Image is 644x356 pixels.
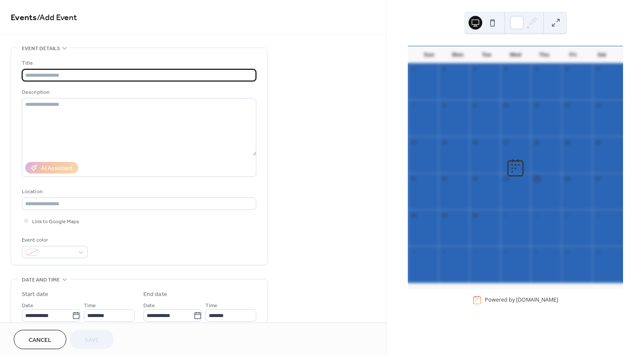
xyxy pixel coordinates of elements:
div: 7 [410,102,417,109]
div: Mon [443,46,472,63]
span: Date [22,301,33,310]
div: Sun [415,46,443,63]
div: 21 [410,176,417,182]
div: Title [22,59,255,68]
div: 10 [503,102,509,109]
div: 27 [595,176,601,182]
div: 8 [503,248,509,255]
a: Events [11,9,37,26]
div: Sat [588,46,616,63]
span: Date [143,301,155,310]
div: Description [22,88,255,97]
div: 11 [595,248,601,255]
span: Date and time [22,275,60,284]
div: 20 [595,139,601,145]
span: Cancel [29,336,51,345]
div: Powered by [485,296,558,304]
div: 30 [472,212,478,218]
div: Tue [472,46,501,63]
div: Thu [530,46,558,63]
div: 16 [472,139,478,145]
div: 4 [595,212,601,218]
div: Location [22,187,255,196]
span: Time [205,301,217,310]
div: 1 [441,66,448,72]
div: Start date [22,290,48,299]
div: 22 [441,176,448,182]
div: 17 [503,139,509,145]
div: 9 [472,102,478,109]
div: 4 [533,66,540,72]
div: 28 [410,212,417,218]
div: 13 [595,102,601,109]
div: 25 [533,176,540,182]
div: End date [143,290,167,299]
div: 14 [410,139,417,145]
span: Event details [22,44,60,53]
a: [DOMAIN_NAME] [516,296,558,304]
span: / Add Event [37,9,77,26]
div: 6 [595,66,601,72]
button: Cancel [14,330,66,349]
div: 23 [472,176,478,182]
div: 24 [503,176,509,182]
div: 10 [564,248,570,255]
div: 2 [533,212,540,218]
div: 5 [564,66,570,72]
div: 2 [472,66,478,72]
div: 7 [472,248,478,255]
span: Time [84,301,96,310]
div: 26 [564,176,570,182]
div: 3 [564,212,570,218]
div: 15 [441,139,448,145]
span: Link to Google Maps [32,217,79,226]
div: Wed [501,46,530,63]
div: Fri [558,46,587,63]
div: 31 [410,66,417,72]
div: 8 [441,102,448,109]
div: 1 [503,212,509,218]
div: 29 [441,212,448,218]
div: 11 [533,102,540,109]
div: Event color [22,236,86,245]
div: 19 [564,139,570,145]
div: 5 [410,248,417,255]
div: 12 [564,102,570,109]
div: 6 [441,248,448,255]
div: 18 [533,139,540,145]
div: 3 [503,66,509,72]
div: 9 [533,248,540,255]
